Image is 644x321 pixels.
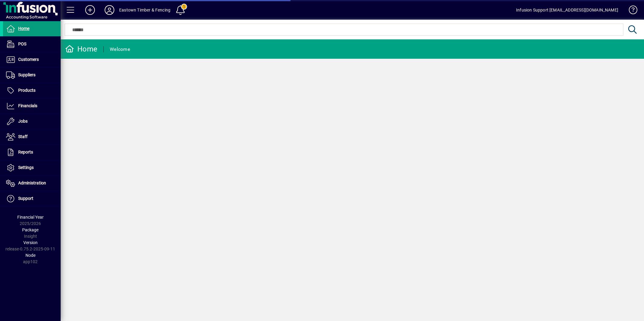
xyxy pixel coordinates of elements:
[18,165,34,170] span: Settings
[80,5,100,15] button: Add
[100,5,119,15] button: Profile
[3,176,61,191] a: Administration
[18,88,35,93] span: Products
[23,240,38,245] span: Version
[110,45,130,54] div: Welcome
[3,129,61,144] a: Staff
[3,114,61,129] a: Jobs
[3,191,61,206] a: Support
[516,5,618,15] div: Infusion Support [EMAIL_ADDRESS][DOMAIN_NAME]
[18,150,33,154] span: Reports
[18,196,33,201] span: Support
[624,1,636,21] a: Knowledge Base
[18,119,28,124] span: Jobs
[3,37,61,52] a: POS
[18,72,35,77] span: Suppliers
[22,227,39,232] span: Package
[18,134,28,139] span: Staff
[18,41,26,46] span: POS
[18,180,46,185] span: Administration
[18,26,29,31] span: Home
[18,57,39,62] span: Customers
[3,83,61,98] a: Products
[119,5,170,15] div: Eastown Timber & Fencing
[3,145,61,160] a: Reports
[18,103,37,108] span: Financials
[65,44,97,54] div: Home
[3,52,61,67] a: Customers
[25,253,35,258] span: Node
[17,215,44,220] span: Financial Year
[3,68,61,83] a: Suppliers
[3,160,61,175] a: Settings
[3,98,61,114] a: Financials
